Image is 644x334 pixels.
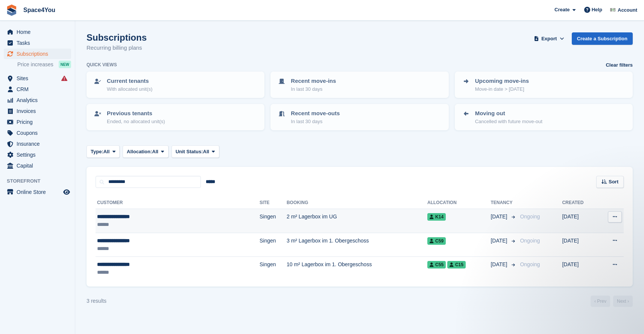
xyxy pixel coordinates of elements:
span: Tasks [17,38,62,48]
p: Recent move-ins [291,77,336,85]
span: CRM [17,84,62,95]
a: Previous [591,296,610,307]
span: All [103,148,110,156]
a: menu [4,27,71,37]
a: Space4You [20,4,58,16]
span: Price increases [17,61,53,68]
td: Singen [260,209,287,233]
nav: Page [589,296,634,307]
td: [DATE] [562,209,597,233]
td: 10 m² Lagerbox im 1. Obergeschoss [287,257,427,281]
p: Recurring billing plans [87,44,147,52]
th: Allocation [427,197,491,209]
span: Export [541,35,557,43]
a: menu [4,38,71,48]
a: Recent move-outs In last 30 days [271,105,448,130]
span: C15 [447,261,466,268]
img: Finn-Kristof Kausch [609,6,617,14]
span: Type: [91,148,103,156]
a: Current tenants With allocated unit(s) [87,72,264,97]
a: Recent move-ins In last 30 days [271,72,448,97]
p: In last 30 days [291,85,336,93]
button: Unit Status: All [172,145,219,158]
p: Upcoming move-ins [475,77,529,85]
a: menu [4,117,71,127]
i: Smart entry sync failures have occurred [61,75,67,81]
button: Type: All [87,145,120,158]
a: menu [4,139,71,149]
td: 3 m² Lagerbox im 1. Obergeschoss [287,233,427,257]
td: [DATE] [562,257,597,281]
a: menu [4,187,71,197]
span: Coupons [17,128,62,138]
a: Create a Subscription [572,32,633,45]
a: menu [4,95,71,105]
button: Export [533,32,566,45]
span: Settings [17,149,62,160]
td: Singen [260,257,287,281]
a: Price increases NEW [17,60,71,69]
p: In last 30 days [291,118,340,125]
th: Customer [96,197,260,209]
p: Previous tenants [107,109,165,118]
a: menu [4,128,71,138]
a: menu [4,49,71,59]
div: NEW [59,61,71,68]
span: Sort [609,178,618,186]
p: Move-in date > [DATE] [475,85,529,93]
span: All [152,148,158,156]
span: Help [592,6,602,14]
a: Previous tenants Ended, no allocated unit(s) [87,105,264,130]
th: Booking [287,197,427,209]
span: Sites [17,73,62,84]
span: Capital [17,160,62,171]
p: Cancelled with future move-out [475,118,542,125]
a: Next [613,296,633,307]
span: Unit Status: [176,148,203,156]
span: K14 [427,213,446,221]
span: Analytics [17,95,62,105]
a: menu [4,149,71,160]
span: Invoices [17,106,62,116]
span: Subscriptions [17,49,62,59]
p: Current tenants [107,77,152,85]
span: Insurance [17,139,62,149]
a: menu [4,84,71,95]
span: Home [17,27,62,37]
a: menu [4,106,71,116]
p: Ended, no allocated unit(s) [107,118,165,125]
td: Singen [260,233,287,257]
span: [DATE] [491,261,509,268]
a: Upcoming move-ins Move-in date > [DATE] [456,72,632,97]
span: Allocation: [127,148,152,156]
span: Pricing [17,117,62,127]
span: Ongoing [520,238,540,244]
a: Moving out Cancelled with future move-out [456,105,632,130]
span: [DATE] [491,213,509,221]
button: Allocation: All [123,145,169,158]
span: Create [554,6,570,14]
th: Created [562,197,597,209]
span: Ongoing [520,261,540,267]
span: [DATE] [491,237,509,245]
span: Online Store [17,187,62,197]
span: C59 [427,237,446,245]
p: With allocated unit(s) [107,85,152,93]
th: Tenancy [491,197,517,209]
span: Ongoing [520,214,540,220]
span: Account [618,6,637,14]
span: C55 [427,261,446,268]
h6: Quick views [87,61,117,68]
td: [DATE] [562,233,597,257]
div: 3 results [87,297,106,305]
img: stora-icon-8386f47178a22dfd0bd8f6a31ec36ba5ce8667c1dd55bd0f319d3a0aa187defe.svg [6,5,17,16]
td: 2 m² Lagerbox im UG [287,209,427,233]
h1: Subscriptions [87,32,147,43]
p: Moving out [475,109,542,118]
a: Clear filters [606,61,633,69]
a: Preview store [62,188,71,197]
th: Site [260,197,287,209]
span: All [203,148,210,156]
a: menu [4,160,71,171]
a: menu [4,73,71,84]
